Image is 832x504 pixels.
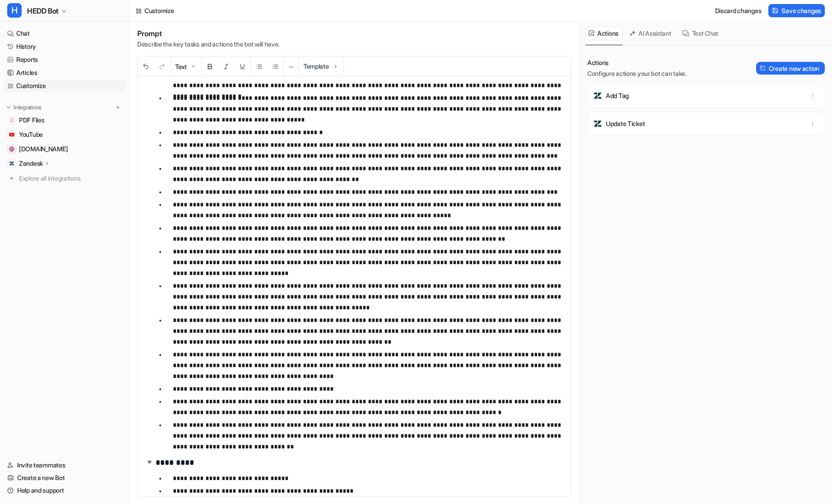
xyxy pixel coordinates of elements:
button: Undo [138,57,154,76]
a: hedd.audio[DOMAIN_NAME] [4,143,126,155]
img: Bold [206,63,214,70]
span: Save changes [781,6,821,15]
span: H [7,3,22,18]
p: Zendesk [19,159,43,168]
img: Update Ticket icon [593,119,602,128]
button: Template [299,56,344,76]
img: Ordered List [272,63,279,70]
a: Explore all integrations [4,172,126,185]
button: Integrations [4,103,44,112]
img: Create action [760,65,766,71]
img: Undo [142,63,149,70]
img: Dropdown Down Arrow [190,63,197,70]
a: Chat [4,27,126,40]
img: Redo [158,63,166,70]
a: Articles [4,66,126,79]
img: explore all integrations [7,174,16,183]
a: Customize [4,79,126,92]
button: Redo [154,57,170,76]
span: Explore all integrations [19,171,122,186]
img: Template [332,63,339,70]
img: Unordered List [256,63,263,70]
a: Help and support [4,484,126,497]
img: Underline [239,63,246,70]
img: menu_add.svg [115,104,121,111]
a: History [4,40,126,53]
button: Ordered List [267,57,284,76]
button: Create new action [756,62,825,75]
button: Bold [202,57,218,76]
img: expand menu [5,104,12,111]
p: Add Tag [606,91,629,100]
h1: Prompt [137,29,279,38]
button: ─ [284,57,298,76]
img: expand-arrow.svg [145,457,154,467]
img: Zendesk [9,161,14,166]
button: Italic [218,57,234,76]
span: PDF Files [19,116,44,125]
button: Underline [234,57,251,76]
button: Text [171,57,201,76]
button: Unordered List [251,57,267,76]
span: HEDD Bot [27,5,59,17]
a: Reports [4,53,126,66]
img: YouTube [9,132,14,137]
p: Update Ticket [606,119,645,128]
a: PDF FilesPDF Files [4,114,126,126]
p: Describe the key tasks and actions the bot will have. [137,40,279,49]
button: Discard changes [711,4,765,17]
img: hedd.audio [9,146,14,152]
img: Italic [223,63,230,70]
p: Actions [587,58,687,67]
button: Actions [586,26,623,40]
div: Customize [144,6,174,15]
span: [DOMAIN_NAME] [19,145,68,154]
img: Add Tag icon [593,91,602,100]
p: Configure actions your bot can take. [587,69,687,78]
a: YouTubeYouTube [4,128,126,141]
img: PDF Files [9,117,14,123]
button: Test Chat [679,26,722,40]
p: Integrations [14,104,42,111]
span: YouTube [19,130,43,139]
button: AI Assistant [626,26,675,40]
a: Create a new Bot [4,471,126,484]
a: Invite teammates [4,459,126,471]
button: Save changes [768,4,825,17]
